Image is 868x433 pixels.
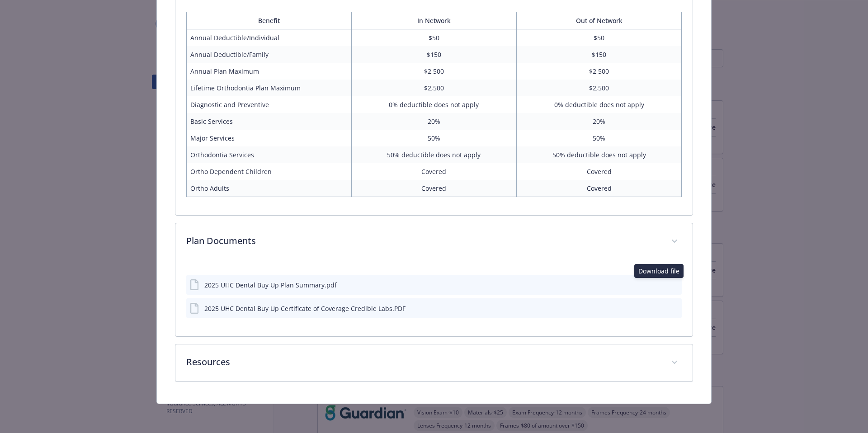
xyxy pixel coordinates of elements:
td: Annual Deductible/Individual [186,29,351,47]
div: Resources [175,344,693,381]
td: 50% [517,130,682,146]
td: Covered [517,180,682,197]
td: $2,500 [517,63,682,80]
td: Diagnostic and Preventive [186,96,351,113]
td: 0% deductible does not apply [351,96,516,113]
td: Lifetime Orthodontia Plan Maximum [186,80,351,96]
td: 20% [351,113,516,130]
td: 50% [351,130,516,146]
th: Out of Network [517,12,682,29]
td: Ortho Adults [186,180,351,197]
td: $2,500 [517,80,682,96]
td: Covered [351,180,516,197]
td: Covered [351,163,516,180]
div: Plan Documents [175,223,693,260]
td: 50% deductible does not apply [517,146,682,163]
td: Annual Deductible/Family [186,46,351,63]
button: preview file [670,280,678,290]
div: Benefit Plan Details [175,5,693,215]
td: 50% deductible does not apply [351,146,516,163]
p: Plan Documents [186,234,660,248]
th: In Network [351,12,516,29]
td: Annual Plan Maximum [186,63,351,80]
button: preview file [670,304,678,313]
td: Ortho Dependent Children [186,163,351,180]
td: Major Services [186,130,351,146]
td: $150 [351,46,516,63]
div: 2025 UHC Dental Buy Up Certificate of Coverage Credible Labs.PDF [204,304,406,313]
td: Orthodontia Services [186,146,351,163]
td: Covered [517,163,682,180]
div: Download file [634,264,684,278]
div: 2025 UHC Dental Buy Up Plan Summary.pdf [204,280,337,290]
td: Basic Services [186,113,351,130]
td: 0% deductible does not apply [517,96,682,113]
p: Resources [186,355,660,369]
th: Benefit [186,12,351,29]
td: $150 [517,46,682,63]
td: 20% [517,113,682,130]
td: $2,500 [351,80,516,96]
td: $50 [517,29,682,47]
button: download file [656,280,663,290]
div: Plan Documents [175,260,693,336]
td: $50 [351,29,516,47]
td: $2,500 [351,63,516,80]
button: download file [656,304,663,313]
